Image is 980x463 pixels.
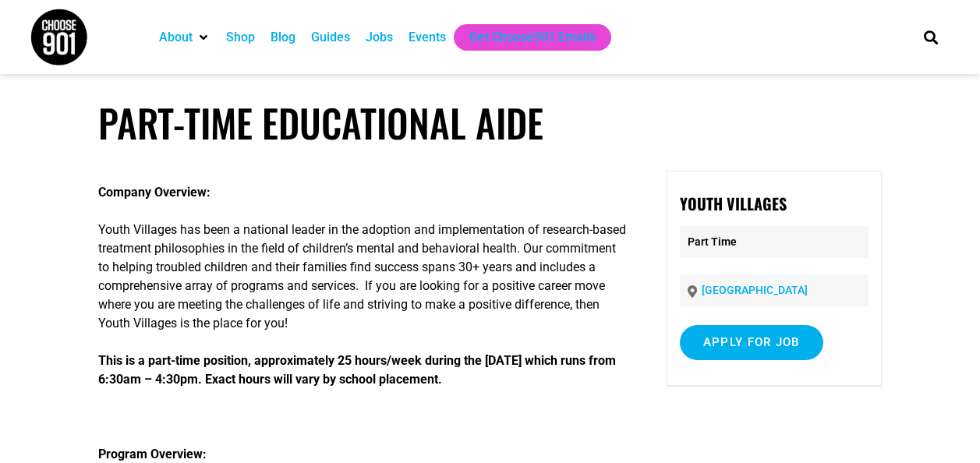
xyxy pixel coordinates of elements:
div: Search [918,24,943,50]
input: Apply for job [680,325,823,360]
nav: Main nav [151,24,897,51]
a: Guides [311,28,350,47]
a: About [159,28,193,47]
strong: This is a part-time position, approximately 25 hours/week during the [DATE] which runs from 6:30a... [98,353,616,387]
div: About [151,24,218,51]
strong: Youth Villages [680,192,787,215]
h1: Part-Time Educational Aide [98,100,883,146]
strong: Program Overview: [98,447,207,461]
a: Get Choose901 Emails [469,28,596,47]
a: Jobs [366,28,393,47]
a: Shop [226,28,255,47]
a: Events [409,28,446,47]
p: Youth Villages has been a national leader in the adoption and implementation of research-based tr... [98,221,628,333]
a: [GEOGRAPHIC_DATA] [702,284,808,296]
p: Part Time [680,226,869,258]
a: Blog [271,28,295,47]
strong: Company Overview: [98,185,211,200]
